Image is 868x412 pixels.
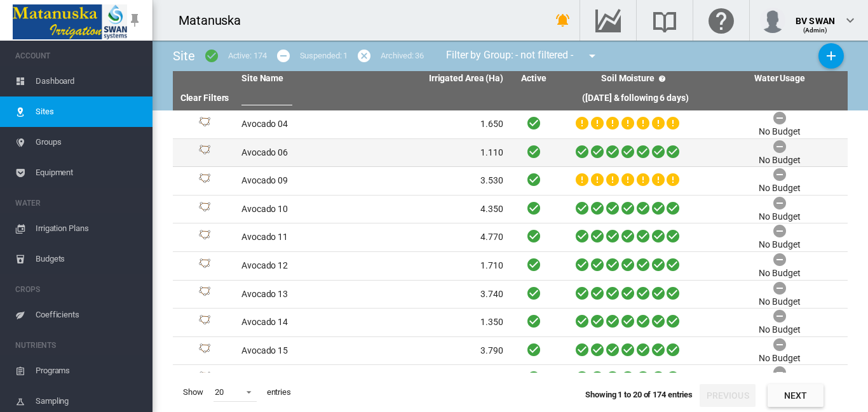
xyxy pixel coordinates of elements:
tr: Site Id: 17421 Avocado 10 4.350 No Budget [173,196,848,224]
th: Active [508,71,559,86]
td: Avocado 14 [236,309,372,336]
md-icon: icon-help-circle [654,71,670,86]
div: Site Id: 17436 [178,343,231,359]
button: Next [768,384,824,407]
td: 2.900 [372,365,508,393]
img: 1.svg [197,258,212,274]
md-icon: icon-minus-circle [276,48,291,63]
td: Avocado 16 [236,365,372,393]
td: 1.650 [372,110,508,138]
div: Suspended: 1 [300,50,348,62]
td: 4.350 [372,196,508,223]
div: No Budget [759,296,800,309]
span: NUTRIENTS [15,335,142,356]
td: 1.350 [372,309,508,336]
button: Previous [700,384,756,407]
tr: Site Id: 17424 Avocado 11 4.770 No Budget [173,223,848,252]
img: 1.svg [197,145,212,160]
th: Site Name [236,71,372,86]
th: ([DATE] & following 6 days) [559,86,712,110]
span: Programs [36,356,142,386]
div: Archived: 36 [381,50,424,62]
div: No Budget [759,324,800,336]
md-icon: icon-bell-ring [555,13,571,28]
th: Water Usage [712,71,848,86]
img: 1.svg [197,173,212,189]
div: No Budget [759,182,800,195]
md-icon: icon-checkbox-marked-circle [204,48,219,63]
div: Site Id: 17439 [178,371,231,387]
a: Clear Filters [180,93,229,103]
div: Site Id: 10188 [178,173,231,189]
td: Avocado 11 [236,223,372,251]
tr: Site Id: 10190 Avocado 04 1.650 No Budget [173,110,848,139]
img: 1.svg [197,371,212,387]
td: Avocado 13 [236,281,372,309]
div: 20 [215,387,224,397]
md-icon: Click here for help [706,13,736,28]
div: No Budget [759,211,800,223]
td: 1.110 [372,139,508,167]
div: Active: 174 [228,50,267,62]
span: (Admin) [803,27,828,34]
td: Avocado 10 [236,196,372,223]
md-icon: icon-pin [127,13,142,28]
tr: Site Id: 10188 Avocado 09 3.530 No Budget [173,167,848,196]
div: No Budget [759,154,800,167]
td: Avocado 15 [236,337,372,365]
div: BV SWAN [796,10,835,22]
button: icon-bell-ring [550,8,576,33]
td: 3.530 [372,167,508,195]
div: Matanuska [179,11,252,29]
span: Sites [36,96,142,127]
div: No Budget [759,239,800,251]
md-icon: icon-menu-down [585,48,600,63]
button: icon-menu-down [580,43,605,69]
div: Site Id: 17421 [178,202,231,217]
div: Filter by Group: - not filtered - [437,43,609,69]
span: entries [262,382,296,403]
div: Site Id: 17433 [178,315,231,330]
span: Groups [36,127,142,157]
img: 1.svg [197,117,212,132]
img: profile.jpg [760,8,785,33]
span: Equipment [36,157,142,188]
div: Site Id: 10190 [178,117,231,132]
td: Avocado 06 [236,139,372,167]
img: 1.svg [197,230,212,245]
tr: Site Id: 17418 Avocado 06 1.110 No Budget [173,139,848,168]
md-icon: icon-chevron-down [843,13,858,28]
td: 1.710 [372,252,508,280]
md-icon: Go to the Data Hub [593,13,623,28]
tr: Site Id: 17436 Avocado 15 3.790 No Budget [173,337,848,366]
tr: Site Id: 17427 Avocado 12 1.710 No Budget [173,252,848,281]
span: Budgets [36,244,142,274]
span: Coefficients [36,300,142,330]
div: No Budget [759,126,800,138]
div: No Budget [759,267,800,280]
span: Irrigation Plans [36,213,142,244]
td: Avocado 12 [236,252,372,280]
td: 3.790 [372,337,508,365]
div: Site Id: 17418 [178,145,231,160]
th: Irrigated Area (Ha) [372,71,508,86]
md-icon: icon-plus [824,48,839,63]
th: Soil Moisture [559,71,712,86]
button: Add New Site, define start date [818,43,844,69]
span: Dashboard [36,66,142,96]
span: WATER [15,193,142,213]
span: Show [178,382,208,403]
md-icon: Search the knowledge base [649,13,680,28]
span: Site [173,48,195,63]
td: Avocado 04 [236,110,372,138]
span: Showing 1 to 20 of 174 entries [585,390,693,399]
td: 4.770 [372,223,508,251]
div: Site Id: 17424 [178,230,231,245]
div: No Budget [759,352,800,365]
tr: Site Id: 17433 Avocado 14 1.350 No Budget [173,309,848,337]
tr: Site Id: 17430 Avocado 13 3.740 No Budget [173,281,848,309]
tr: Site Id: 17439 Avocado 16 2.900 No Budget [173,365,848,394]
td: 3.740 [372,281,508,309]
span: ACCOUNT [15,46,142,66]
span: CROPS [15,279,142,300]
